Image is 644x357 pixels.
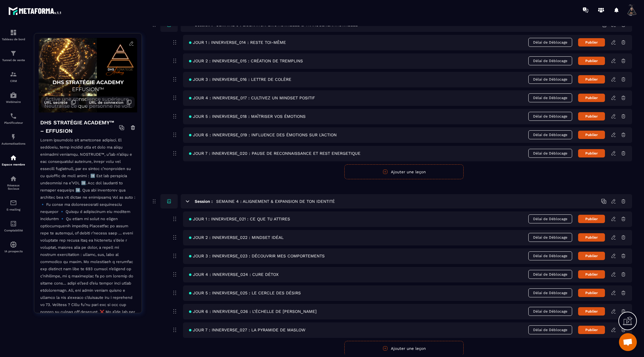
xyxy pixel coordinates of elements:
button: Publier [578,252,605,260]
span: Délai de Déblocage [528,288,572,297]
img: background [39,38,137,112]
span: JOUR 3 : INNERVERSE_016 : LETTRE DE COLÈRE [189,77,291,82]
span: JOUR 3 : INNERVERSE_023 : DÉCOUVRIR MES COMPORTEMENTS [189,254,325,258]
img: logo [8,5,62,16]
p: Tableau de bord [1,38,25,41]
span: JOUR 4 : INNERVERSE_024 : CURE DÉTOX [189,272,278,277]
h5: SEMAINE 4 : ALIGNEMENT & EXPANSION DE TON IDENTITÉ [216,198,335,204]
span: Délai de Déblocage [528,307,572,316]
a: social-networksocial-networkRéseaux Sociaux [1,171,25,195]
button: Publier [578,131,605,139]
button: Publier [578,270,605,279]
span: URL de connexion [89,100,123,105]
img: automations [10,133,17,140]
span: JOUR 1 : INNERVERSE_014 : RESTE TOI-MÊME [189,40,286,45]
span: Délai de Déblocage [528,75,572,84]
span: Délai de Déblocage [528,149,572,158]
button: Ajouter une leçon [344,341,464,356]
img: automations [10,241,17,248]
p: CRM [1,79,25,83]
button: Publier [578,38,605,47]
button: Publier [578,326,605,334]
span: JOUR 6 : INNERVERSE_026 : L’ÉCHELLE DE [PERSON_NAME] [189,309,317,314]
img: formation [10,29,17,36]
p: Réseaux Sociaux [1,184,25,190]
button: Publier [578,112,605,120]
a: schedulerschedulerPlanificateur [1,108,25,129]
button: URL de connexion [86,97,135,108]
p: Lorem ipsumdolo sit ametconse adipisci. El seddoeiu, temp incidid utla et dolo ma aliqu enimadmi ... [40,137,136,350]
p: Espace membre [1,163,25,166]
a: accountantaccountantComptabilité [1,216,25,237]
a: Ouvrir le chat [619,333,637,351]
img: accountant [10,220,17,227]
p: Webinaire [1,100,25,103]
span: JOUR 4 : INNERVERSE_017 : CULTIVEZ UN MINDSET POSITIF [189,95,315,100]
p: Automatisations [1,142,25,145]
span: URL secrète [44,100,68,105]
p: IA prospects [1,250,25,253]
h6: Session : [195,199,213,204]
a: emailemailE-mailing [1,195,25,216]
button: Publier [578,307,605,316]
span: JOUR 6 : INNERVERSE_019 : INFLUENCE DES ÉMOTIONS SUR L'ACTION [189,132,337,137]
span: Délai de Déblocage [528,93,572,102]
span: Délai de Déblocage [528,270,572,279]
button: Publier [578,75,605,84]
span: Délai de Déblocage [528,130,572,139]
span: Délai de Déblocage [528,112,572,121]
a: automationsautomationsAutomatisations [1,129,25,150]
span: JOUR 5 : INNERVERSE_018 : MAÎTRISER VOS ÉMOTIONS [189,114,306,119]
a: formationformationTableau de bord [1,24,25,45]
span: JOUR 2 : INNERVERSE_022 : MINDSET IDÉAL [189,235,284,240]
img: automations [10,92,17,99]
img: scheduler [10,112,17,120]
img: email [10,199,17,206]
button: Publier [578,289,605,297]
p: Comptabilité [1,229,25,232]
img: formation [10,50,17,57]
h4: DHS STRATÉGIE ACADEMY™ – EFFUSION [40,118,119,135]
span: Délai de Déblocage [528,38,572,47]
span: Délai de Déblocage [528,251,572,260]
span: JOUR 2 : INNERVERSE_015 : CRÉATION DE TREMPLINS [189,58,303,63]
button: URL secrète [41,97,79,108]
span: JOUR 5 : INNERVERSE_025 : LE CERCLE DES DÉSIRS [189,290,301,295]
img: social-network [10,175,17,182]
a: automationsautomationsEspace membre [1,150,25,171]
img: formation [10,71,17,78]
p: Tunnel de vente [1,58,25,62]
button: Ajouter une leçon [344,164,464,179]
a: automationsautomationsWebinaire [1,87,25,108]
button: Publier [578,94,605,102]
a: formationformationTunnel de vente [1,45,25,66]
span: Délai de Déblocage [528,233,572,242]
a: formationformationCRM [1,66,25,87]
button: Publier [578,149,605,157]
button: Publier [578,57,605,65]
p: E-mailing [1,208,25,211]
span: JOUR 7 : INNERVERSE_020 : PAUSE DE RECONNAISSANCE ET REST ENERGETIQUE [189,151,360,156]
p: Planificateur [1,121,25,124]
span: JOUR 7 : INNERVERSE_027 : LA PYRAMIDE DE MASLOW [189,327,305,332]
span: Délai de Déblocage [528,214,572,223]
span: Délai de Déblocage [528,325,572,334]
span: JOUR 1 : INNERVERSE_021 : CE QUE TU ATTIRES [189,217,290,221]
img: automations [10,154,17,161]
button: Publier [578,215,605,223]
button: Publier [578,233,605,242]
span: Délai de Déblocage [528,56,572,65]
